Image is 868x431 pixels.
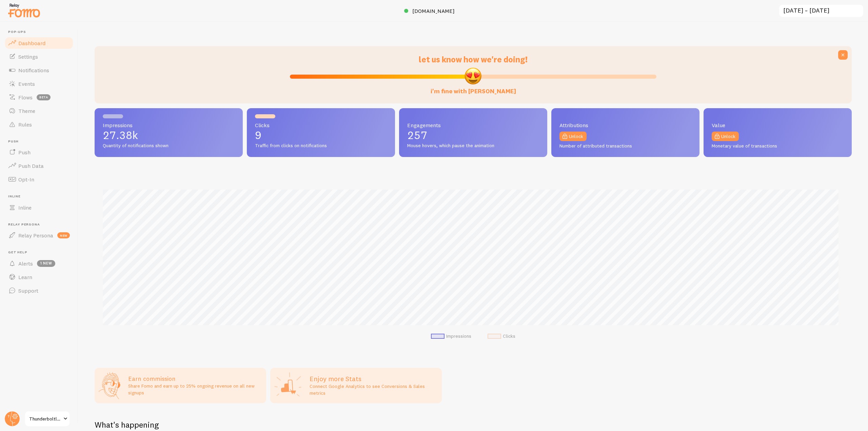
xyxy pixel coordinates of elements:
[255,143,387,149] span: Traffic from clicks on notifications
[8,139,74,144] span: Push
[712,132,739,141] a: Unlock
[4,104,74,118] a: Theme
[431,333,471,339] li: Impressions
[24,411,70,427] a: Thunderboltlocks
[559,143,691,149] span: Number of attributed transactions
[18,204,32,211] span: Inline
[431,81,516,95] label: i'm fine with [PERSON_NAME]
[8,194,74,199] span: Inline
[4,50,74,63] a: Settings
[18,107,35,114] span: Theme
[4,201,74,214] a: Inline
[4,36,74,50] a: Dashboard
[8,250,74,255] span: Get Help
[103,143,235,149] span: Quantity of notifications shown
[255,122,387,128] span: Clicks
[128,375,262,383] h3: Earn commission
[712,122,844,128] span: Value
[18,80,35,87] span: Events
[419,54,528,64] span: let us know how we're doing!
[18,121,32,128] span: Rules
[407,130,539,141] p: 257
[18,162,44,169] span: Push Data
[29,415,61,423] span: Thunderboltlocks
[310,374,438,383] h2: Enjoy more Stats
[103,130,235,141] p: 27.38k
[488,333,515,339] li: Clicks
[4,270,74,284] a: Learn
[18,232,53,239] span: Relay Persona
[18,176,34,183] span: Opt-In
[712,143,844,149] span: Monetary value of transactions
[37,260,55,267] span: 1 new
[37,94,51,100] span: beta
[464,67,482,85] img: emoji.png
[8,30,74,34] span: Pop-ups
[4,63,74,77] a: Notifications
[18,94,33,101] span: Flows
[8,222,74,227] span: Relay Persona
[274,372,301,399] img: Google Analytics
[18,67,49,74] span: Notifications
[18,260,33,267] span: Alerts
[4,118,74,131] a: Rules
[559,132,587,141] a: Unlock
[7,2,41,19] img: fomo-relay-logo-orange.svg
[4,77,74,91] a: Events
[18,53,38,60] span: Settings
[128,383,262,396] p: Share Fomo and earn up to 25% ongoing revenue on all new signups
[310,383,438,396] p: Connect Google Analytics to see Conversions & Sales metrics
[270,368,442,403] a: Enjoy more Stats Connect Google Analytics to see Conversions & Sales metrics
[407,143,539,149] span: Mouse hovers, which pause the animation
[57,232,70,238] span: new
[18,287,38,294] span: Support
[4,145,74,159] a: Push
[4,229,74,242] a: Relay Persona new
[18,149,31,156] span: Push
[18,274,32,280] span: Learn
[4,284,74,297] a: Support
[18,40,45,46] span: Dashboard
[4,91,74,104] a: Flows beta
[4,159,74,173] a: Push Data
[559,122,691,128] span: Attributions
[4,173,74,186] a: Opt-In
[255,130,387,141] p: 9
[4,257,74,270] a: Alerts 1 new
[103,122,235,128] span: Impressions
[95,419,159,430] h2: What's happening
[407,122,539,128] span: Engagements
